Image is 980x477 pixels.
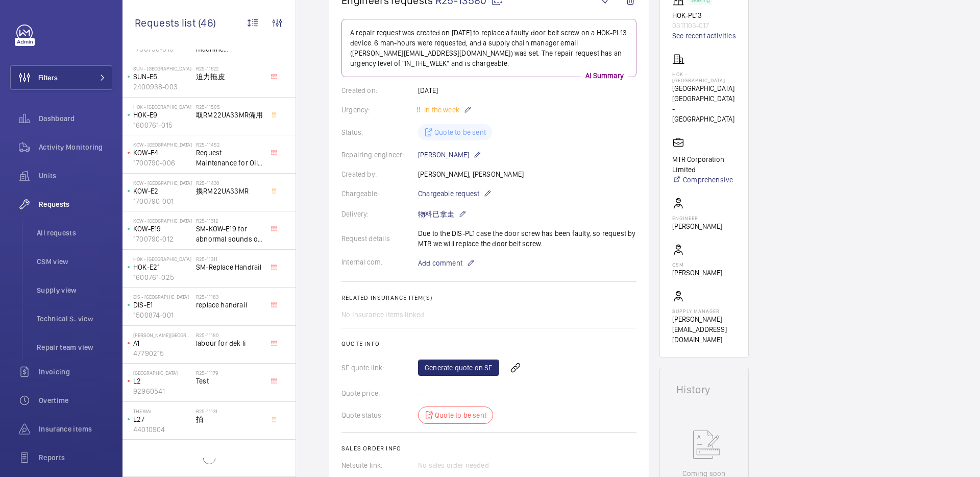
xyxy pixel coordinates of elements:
[37,314,112,324] span: Technical S. view
[133,196,192,206] p: 1700790-001
[133,424,192,435] p: 44010904
[196,218,263,224] h2: R25-11312
[133,148,192,158] p: KOW-E4
[133,256,192,262] p: HOK - [GEOGRAPHIC_DATA]
[39,142,112,152] span: Activity Monitoring
[133,332,192,338] p: [PERSON_NAME][GEOGRAPHIC_DATA]
[196,300,263,310] span: replace handrail
[135,16,198,29] span: Requests list
[672,83,736,104] p: [GEOGRAPHIC_DATA] [GEOGRAPHIC_DATA]
[196,104,263,110] h2: R25-11505
[196,414,263,424] span: 拍
[37,228,112,238] span: All requests
[37,285,112,295] span: Supply view
[418,188,479,199] span: Chargeable request
[133,110,192,120] p: HOK-E9
[133,82,192,92] p: 2400938-003
[672,104,736,124] p: - [GEOGRAPHIC_DATA]
[133,234,192,244] p: 1700790-012
[350,28,628,68] p: A repair request was created on [DATE] to replace a faulty door belt screw on a HOK-PL13 device. ...
[133,186,192,196] p: KOW-E2
[672,10,736,20] p: HOK-PL13
[196,262,263,272] span: SM-Replace Handrail
[133,65,192,71] p: SUN - [GEOGRAPHIC_DATA]
[39,171,112,181] span: Units
[133,120,192,130] p: 1600761-015
[672,221,722,231] p: [PERSON_NAME]
[196,256,263,262] h2: R25-11311
[672,20,736,31] p: 0311103-017
[196,180,263,186] h2: R25-11430
[341,445,636,452] h2: Sales order info
[196,408,263,414] h2: R25-11131
[133,310,192,320] p: 1500874-001
[133,104,192,110] p: HOK - [GEOGRAPHIC_DATA]
[422,106,459,114] span: In the week
[133,348,192,359] p: 47790215
[133,262,192,272] p: HOK-E21
[38,73,58,83] span: Filters
[418,360,499,376] a: Generate quote on SF
[418,208,467,220] p: 物料已拿走
[133,338,192,348] p: A1
[37,342,112,352] span: Repair team view
[581,70,628,81] p: AI Summary
[39,424,112,434] span: Insurance items
[672,215,722,221] p: Engineer
[196,376,263,386] span: Test
[37,256,112,267] span: CSM view
[672,314,736,345] p: [PERSON_NAME][EMAIL_ADDRESS][DOMAIN_NAME]
[672,308,736,314] p: Supply manager
[672,31,736,41] a: See recent activities
[672,175,736,185] a: Comprehensive
[133,224,192,234] p: KOW-E19
[133,414,192,424] p: E27
[39,367,112,377] span: Invoicing
[133,370,192,376] p: [GEOGRAPHIC_DATA]
[196,110,263,120] span: 取RM22UA33MR備用
[133,300,192,310] p: DIS-E1
[133,272,192,282] p: 1600761-025
[196,65,263,71] h2: R25-11622
[672,154,736,175] p: MTR Corporation Limited
[133,71,192,82] p: SUN-E5
[133,158,192,168] p: 1700790-006
[39,199,112,209] span: Requests
[676,385,732,395] h1: History
[341,340,636,347] h2: Quote info
[672,261,722,268] p: CSM
[196,332,263,338] h2: R25-11180
[672,268,722,278] p: [PERSON_NAME]
[133,141,192,148] p: KOW - [GEOGRAPHIC_DATA]
[196,186,263,196] span: 換RM22UA33MR
[133,386,192,396] p: 92960541
[196,370,263,376] h2: R25-11179
[133,408,192,414] p: The Wai
[133,218,192,224] p: KOW - [GEOGRAPHIC_DATA]
[672,71,736,83] p: HOK - [GEOGRAPHIC_DATA]
[418,258,462,268] span: Add comment
[10,65,112,90] button: Filters
[39,113,112,124] span: Dashboard
[196,71,263,82] span: 迫力拖皮
[39,452,112,463] span: Reports
[196,141,263,148] h2: R25-11452
[133,180,192,186] p: KOW - [GEOGRAPHIC_DATA]
[196,294,263,300] h2: R25-11183
[341,294,636,301] h2: Related insurance item(s)
[196,338,263,348] span: labour for dek li
[133,376,192,386] p: L2
[196,224,263,244] span: SM-KOW-E19 for abnormal sounds of coupling damper
[133,294,192,300] p: DIS - [GEOGRAPHIC_DATA]
[39,395,112,406] span: Overtime
[196,148,263,168] span: Request Maintenance for Oil Leaking & abnormal noise
[418,149,481,161] p: [PERSON_NAME]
